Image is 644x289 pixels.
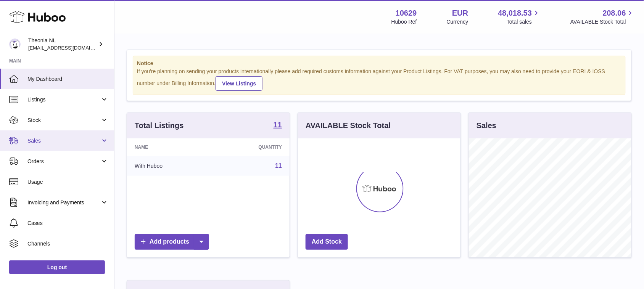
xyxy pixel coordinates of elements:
[27,75,108,83] span: My Dashboard
[498,8,532,18] span: 48,018.53
[306,234,348,250] a: Add Stock
[9,39,21,50] img: info@wholesomegoods.eu
[507,18,541,26] span: Total sales
[447,18,469,26] div: Currency
[27,96,100,103] span: Listings
[603,8,626,18] span: 208.06
[216,76,262,91] a: View Listings
[137,68,621,91] div: If you're planning on sending your products internationally please add required customs informati...
[137,60,621,67] strong: Notice
[570,18,635,26] span: AVAILABLE Stock Total
[452,8,468,18] strong: EUR
[135,120,184,131] h3: Total Listings
[306,120,391,131] h3: AVAILABLE Stock Total
[127,138,213,156] th: Name
[27,117,100,124] span: Stock
[213,138,290,156] th: Quantity
[27,137,100,144] span: Sales
[28,37,97,51] div: Theonia NL
[127,156,213,176] td: With Huboo
[28,45,112,51] span: [EMAIL_ADDRESS][DOMAIN_NAME]
[275,162,282,169] a: 11
[135,234,209,250] a: Add products
[27,178,108,186] span: Usage
[9,260,105,274] a: Log out
[27,158,100,165] span: Orders
[274,121,282,130] a: 11
[27,199,100,206] span: Invoicing and Payments
[274,121,282,128] strong: 11
[396,8,417,18] strong: 10629
[27,240,108,247] span: Channels
[391,18,417,26] div: Huboo Ref
[477,120,496,131] h3: Sales
[498,8,541,26] a: 48,018.53 Total sales
[27,220,108,227] span: Cases
[570,8,635,26] a: 208.06 AVAILABLE Stock Total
